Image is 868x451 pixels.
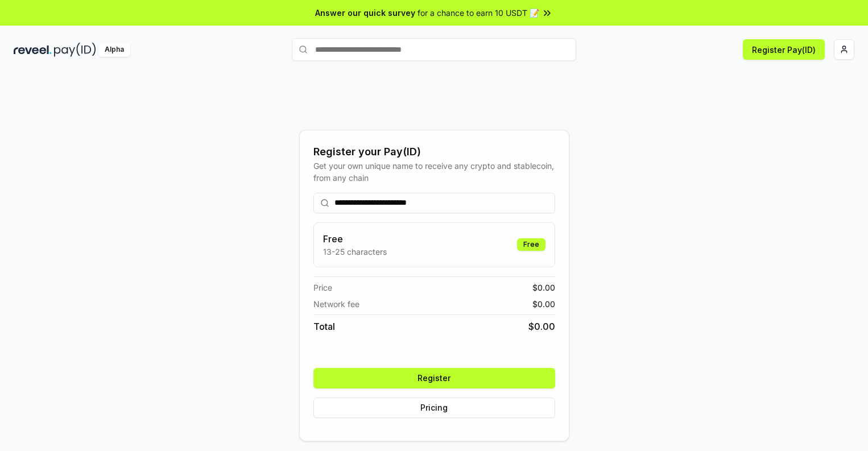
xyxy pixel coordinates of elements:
[323,232,387,246] h3: Free
[54,43,96,57] img: pay_id
[528,320,555,333] span: $ 0.00
[313,368,555,388] button: Register
[313,160,555,184] div: Get your own unique name to receive any crypto and stablecoin, from any chain
[517,238,545,251] div: Free
[313,144,555,160] div: Register your Pay(ID)
[313,298,359,310] span: Network fee
[14,43,52,57] img: reveel_dark
[323,246,387,258] p: 13-25 characters
[313,282,332,293] span: Price
[313,320,335,333] span: Total
[532,282,555,293] span: $ 0.00
[313,398,555,418] button: Pricing
[532,298,555,310] span: $ 0.00
[315,7,415,19] span: Answer our quick survey
[743,39,825,60] button: Register Pay(ID)
[98,43,130,57] div: Alpha
[418,7,539,19] span: for a chance to earn 10 USDT 📝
